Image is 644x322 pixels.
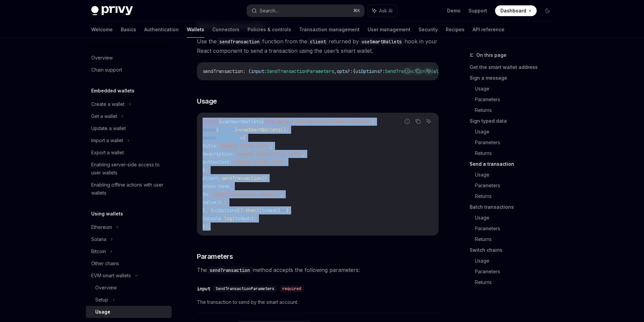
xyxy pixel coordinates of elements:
[347,68,353,74] span: ?:
[475,277,558,288] a: Returns
[203,191,211,197] span: to:
[86,159,172,179] a: Enabling server-side access to user wallets
[235,127,237,133] span: }
[264,68,267,74] span: :
[475,266,558,277] a: Parameters
[219,175,221,181] span: .
[224,215,232,222] span: log
[251,68,264,74] span: input
[500,7,526,14] span: Dashboard
[197,37,439,55] span: Use the function from the returned by hook in your React component to send a transaction using th...
[216,135,240,141] span: uiOptions
[86,282,172,294] a: Overview
[446,22,465,38] a: Recipes
[203,199,219,205] span: value:
[91,22,113,38] a: Welcome
[262,207,278,213] span: txHash
[91,235,106,243] div: Solana
[240,135,243,141] span: =
[368,22,411,38] a: User management
[237,207,246,213] span: }).
[91,247,106,255] div: Bitcoin
[403,117,412,126] button: Report incorrect code
[280,127,288,133] span: ();
[473,22,504,38] a: API reference
[246,207,256,213] span: then
[235,151,302,157] span: 'Sample description text'
[475,180,558,191] a: Parameters
[475,126,558,137] a: Usage
[212,22,239,38] a: Connectors
[86,147,172,159] a: Export a wallet
[232,215,235,222] span: (
[91,181,168,197] div: Enabling offline actions with user wallets
[203,159,232,165] span: buttonText:
[91,54,113,62] div: Overview
[197,96,217,106] span: Usage
[197,285,210,292] div: input
[359,38,405,45] code: useSmartWallets
[219,143,270,149] span: 'Sample title text'
[262,119,264,125] span: }
[187,22,204,38] a: Wallets
[475,83,558,94] a: Usage
[260,7,278,15] div: Search...
[280,191,283,197] span: ,
[121,22,136,38] a: Basics
[247,5,364,17] button: Search...⌘K
[256,207,262,213] span: ((
[414,117,422,126] button: Copy the contents from the code block
[353,68,356,74] span: {
[213,207,237,213] span: uiOptions
[216,127,219,133] span: {
[356,68,380,74] span: uiOptions
[203,183,219,189] span: chain:
[203,143,219,149] span: title:
[203,68,243,74] span: sendTransaction
[470,116,558,126] a: Sign typed data
[368,5,397,17] button: Ask AI
[91,210,123,218] h5: Using wallets
[203,215,221,222] span: console
[91,136,123,145] div: Import a wallet
[144,22,179,38] a: Authentication
[475,148,558,159] a: Returns
[240,127,280,133] span: useSmartWallets
[86,306,172,318] a: Usage
[542,5,553,16] button: Toggle dark mode
[207,267,253,274] code: sendTransaction
[270,143,272,149] span: ,
[337,68,347,74] span: opts
[475,137,558,148] a: Parameters
[275,119,372,125] span: '@privy-io/react-auth/smart-wallets'
[91,66,122,74] div: Chain support
[221,175,262,181] span: sendTransaction
[267,68,334,74] span: SendTransactionParameters
[203,127,216,133] span: const
[91,124,126,132] div: Update a wallet
[211,191,280,197] span: 'insert-recipient-address'
[197,265,439,275] span: The method accepts the following parameters:
[476,51,506,59] span: On this page
[385,68,463,74] span: SendTransactionModalUIOptions
[470,62,558,73] a: Get the smart wallet address
[91,259,119,268] div: Other chains
[447,7,461,14] a: Demo
[221,215,224,222] span: .
[91,149,124,157] div: Export a wallet
[424,117,433,126] button: Ask AI
[475,255,558,266] a: Usage
[86,179,172,199] a: Enabling offline actions with user wallets
[203,175,219,181] span: client
[91,223,112,231] div: Ethereum
[243,135,246,141] span: {
[278,207,280,213] span: )
[235,215,251,222] span: txHash
[264,119,275,125] span: from
[286,207,288,213] span: {
[307,38,329,45] code: client
[470,202,558,212] a: Batch transactions
[280,207,286,213] span: =>
[475,94,558,105] a: Parameters
[232,159,286,165] span: 'Sample button text'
